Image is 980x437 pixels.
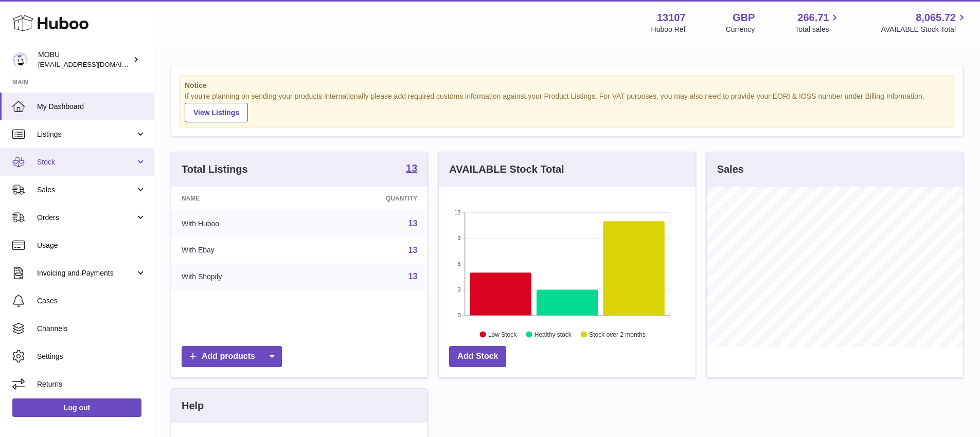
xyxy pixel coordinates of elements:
[458,261,461,267] text: 6
[408,219,418,228] a: 13
[795,11,841,34] a: 266.71 Total sales
[458,286,461,293] text: 3
[881,25,968,34] span: AVAILABLE Stock Total
[916,11,956,25] span: 8,065.72
[408,246,418,254] a: 13
[38,50,131,69] div: MOBU
[881,11,968,34] a: 8,065.72 AVAILABLE Stock Total
[458,235,461,241] text: 9
[37,324,146,334] span: Channels
[37,130,135,139] span: Listings
[406,163,417,175] a: 13
[733,11,755,25] strong: GBP
[37,213,135,223] span: Orders
[37,185,135,195] span: Sales
[534,331,572,338] text: Healthy stock
[171,263,310,290] td: With Shopify
[37,379,146,389] span: Returns
[185,92,950,122] div: If you're planning on sending your products internationally please add required customs informati...
[12,52,28,67] img: mo@mobu.co.uk
[12,398,141,417] a: Log out
[797,11,829,25] span: 266.71
[182,399,204,413] h3: Help
[185,103,248,122] a: View Listings
[449,346,506,367] a: Add Stock
[726,25,755,34] div: Currency
[37,268,135,278] span: Invoicing and Payments
[408,272,418,281] a: 13
[182,346,282,367] a: Add products
[171,187,310,210] th: Name
[717,162,744,176] h3: Sales
[458,312,461,318] text: 0
[455,209,461,215] text: 12
[171,237,310,264] td: With Ebay
[185,81,950,90] strong: Notice
[38,60,151,68] span: [EMAIL_ADDRESS][DOMAIN_NAME]
[449,162,564,176] h3: AVAILABLE Stock Total
[795,25,841,34] span: Total sales
[37,241,146,250] span: Usage
[37,352,146,361] span: Settings
[488,331,517,338] text: Low Stock
[171,210,310,237] td: With Huboo
[37,157,135,167] span: Stock
[651,25,686,34] div: Huboo Ref
[37,296,146,306] span: Cases
[310,187,428,210] th: Quantity
[406,163,417,173] strong: 13
[182,162,248,176] h3: Total Listings
[37,102,146,112] span: My Dashboard
[657,11,686,25] strong: 13107
[590,331,646,338] text: Stock over 2 months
